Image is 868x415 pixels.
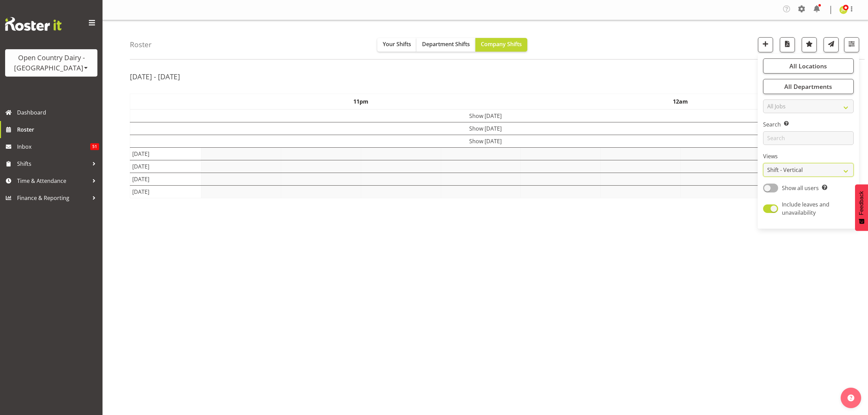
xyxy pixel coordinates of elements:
[17,159,89,169] span: Shifts
[763,58,854,73] button: All Locations
[481,40,522,48] span: Company Shifts
[201,94,521,110] th: 11pm
[521,94,841,110] th: 12am
[780,37,795,52] button: Download a PDF of the roster according to the set date range.
[12,53,91,73] div: Open Country Dairy - [GEOGRAPHIC_DATA]
[802,37,817,52] button: Highlight an important date within the roster.
[130,186,201,198] td: [DATE]
[782,201,829,216] span: Include leaves and unavailability
[824,37,839,52] button: Send a list of all shifts for the selected filtered period to all rostered employees.
[377,38,417,52] button: Your Shifts
[130,160,201,173] td: [DATE]
[758,37,773,52] button: Add a new shift
[130,148,201,160] td: [DATE]
[130,135,841,148] td: Show [DATE]
[855,184,868,231] button: Feedback - Show survey
[763,120,854,129] label: Search
[422,40,470,48] span: Department Shifts
[130,109,841,122] td: Show [DATE]
[90,143,99,150] span: 51
[763,79,854,94] button: All Departments
[17,124,99,135] span: Roster
[763,131,854,145] input: Search
[130,122,841,135] td: Show [DATE]
[475,38,527,52] button: Company Shifts
[782,184,819,192] span: Show all users
[763,152,854,160] label: Views
[130,41,152,49] h4: Roster
[858,191,865,215] span: Feedback
[17,107,99,118] span: Dashboard
[784,82,832,91] span: All Departments
[5,17,62,31] img: Rosterit website logo
[789,62,827,70] span: All Locations
[417,38,475,52] button: Department Shifts
[130,72,180,81] h2: [DATE] - [DATE]
[383,40,411,48] span: Your Shifts
[130,173,201,186] td: [DATE]
[17,176,89,186] span: Time & Attendance
[839,6,847,14] img: jessica-greenwood7429.jpg
[847,394,854,401] img: help-xxl-2.png
[844,37,859,52] button: Filter Shifts
[17,142,90,152] span: Inbox
[17,193,89,203] span: Finance & Reporting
